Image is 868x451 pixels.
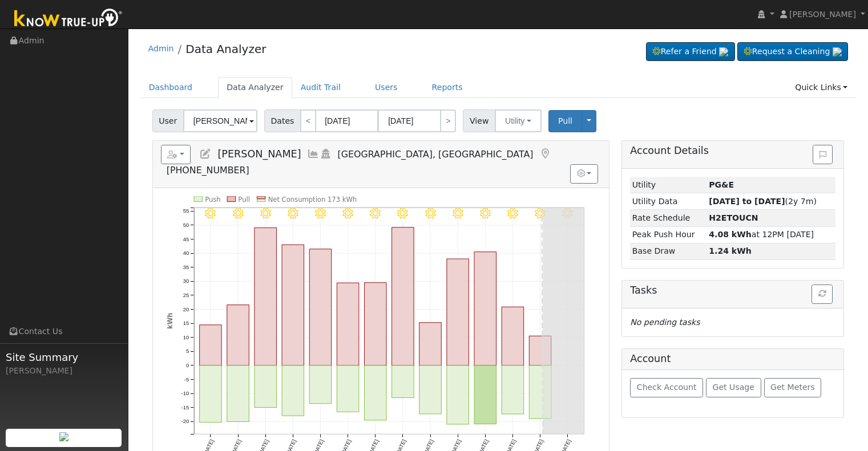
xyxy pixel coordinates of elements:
[260,208,271,219] i: 8/10 - Clear
[183,109,257,132] input: Select a User
[630,193,706,210] td: Utility Data
[539,148,551,160] a: Map
[397,208,408,219] i: 8/15 - Clear
[529,365,551,419] rect: onclick=""
[713,383,754,392] span: Get Usage
[630,145,835,157] h5: Account Details
[419,365,442,414] rect: onclick=""
[218,77,292,98] a: Data Analyzer
[630,378,703,397] button: Check Account
[709,197,817,206] span: (2y 7m)
[370,208,381,219] i: 8/14 - Clear
[707,226,836,243] td: at 12PM [DATE]
[199,148,212,160] a: Edit User (25770)
[183,334,189,340] text: 10
[453,208,463,219] i: 8/17 - Clear
[529,336,551,365] rect: onclick=""
[167,165,249,176] span: [PHONE_NUMBER]
[227,305,249,365] rect: onclick=""
[148,44,174,53] a: Admin
[630,177,706,193] td: Utility
[770,383,815,392] span: Get Meters
[199,365,221,422] rect: onclick=""
[646,42,735,62] a: Refer a Friend
[183,222,189,228] text: 50
[183,208,189,214] text: 55
[227,365,249,422] rect: onclick=""
[205,208,216,219] i: 8/08 - Clear
[186,348,189,354] text: 5
[59,432,68,441] img: retrieve
[833,47,842,56] img: retrieve
[315,208,326,219] i: 8/12 - Clear
[709,246,752,255] strong: 1.24 kWh
[181,390,189,396] text: -10
[764,378,822,397] button: Get Meters
[181,418,189,424] text: -20
[232,208,243,219] i: 8/09 - Clear
[255,365,277,408] rect: onclick=""
[737,42,848,62] a: Request a Cleaning
[181,404,189,411] text: -15
[300,109,316,132] a: <
[440,109,456,132] a: >
[184,376,189,383] text: -5
[183,320,189,326] text: 15
[338,149,534,160] span: [GEOGRAPHIC_DATA], [GEOGRAPHIC_DATA]
[320,148,332,160] a: Login As (last 02/05/2025 12:08:29 PM)
[425,208,436,219] i: 8/16 - Clear
[392,227,414,365] rect: onclick=""
[719,47,728,56] img: retrieve
[255,227,277,365] rect: onclick=""
[630,285,835,296] h5: Tasks
[447,365,469,424] rect: onclick=""
[392,365,414,398] rect: onclick=""
[630,353,671,364] h5: Account
[706,378,761,397] button: Get Usage
[186,362,189,368] text: 0
[217,148,301,160] span: [PERSON_NAME]
[337,365,359,412] rect: onclick=""
[337,283,359,365] rect: onclick=""
[183,292,189,298] text: 25
[423,77,471,98] a: Reports
[637,383,697,392] span: Check Account
[366,77,406,98] a: Users
[342,208,353,219] i: 8/13 - Clear
[709,213,758,222] strong: Y
[474,252,496,365] rect: onclick=""
[282,245,304,365] rect: onclick=""
[447,259,469,365] rect: onclick=""
[474,365,496,424] rect: onclick=""
[480,208,491,219] i: 8/18 - Clear
[786,77,856,98] a: Quick Links
[307,148,320,160] a: Multi-Series Graph
[502,307,524,365] rect: onclick=""
[183,236,189,242] text: 45
[548,110,582,132] button: Pull
[630,210,706,226] td: Rate Schedule
[183,264,189,270] text: 35
[288,208,298,219] i: 8/11 - Clear
[502,365,524,414] rect: onclick=""
[630,226,706,243] td: Peak Push Hour
[709,197,785,206] strong: [DATE] to [DATE]
[152,109,184,132] span: User
[507,208,518,219] i: 8/19 - Clear
[709,230,752,239] strong: 4.08 kWh
[812,285,833,304] button: Refresh
[364,365,386,420] rect: onclick=""
[205,195,221,203] text: Push
[6,350,122,365] span: Site Summary
[630,243,706,259] td: Base Draw
[419,323,442,365] rect: onclick=""
[183,278,189,284] text: 30
[364,283,386,365] rect: onclick=""
[264,109,301,132] span: Dates
[309,365,332,404] rect: onclick=""
[558,116,572,125] span: Pull
[268,195,357,203] text: Net Consumption 173 kWh
[140,77,201,98] a: Dashboard
[309,249,332,365] rect: onclick=""
[165,312,173,329] text: kWh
